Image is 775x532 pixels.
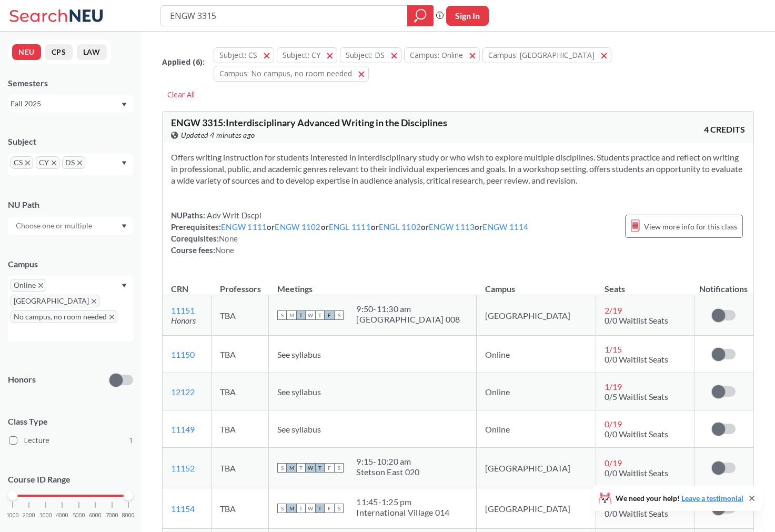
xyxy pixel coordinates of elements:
[215,245,234,255] span: None
[283,50,320,60] span: Subject: CY
[171,504,195,514] a: 11154
[346,50,385,60] span: Subject: DS
[77,160,82,165] svg: X to remove pill
[89,513,102,518] span: 6000
[171,349,195,359] a: 11150
[8,154,133,175] div: CSX to remove pillCYX to remove pillDSX to remove pillDropdown arrow
[25,160,30,165] svg: X to remove pill
[122,161,127,165] svg: Dropdown arrow
[379,222,421,232] a: ENGL 1102
[169,7,400,25] input: Class, professor, course number, "phrase"
[39,513,52,518] span: 3000
[605,354,668,364] span: 0/0 Waitlist Seats
[8,77,133,89] div: Semesters
[171,305,195,315] a: 11151
[171,117,447,128] span: ENGW 3315 : Interdisciplinary Advanced Writing in the Disciplines
[306,463,315,473] span: W
[340,47,401,63] button: Subject: DS
[315,310,325,320] span: T
[277,504,287,513] span: S
[52,160,56,165] svg: X to remove pill
[8,199,133,210] div: NU Path
[8,95,133,112] div: Fall 2025Dropdown arrow
[446,6,489,26] button: Sign In
[8,217,133,235] div: Dropdown arrow
[356,467,419,477] div: Stetson East 020
[681,494,743,503] a: Leave a testimonial
[45,44,73,60] button: CPS
[205,210,261,220] span: Adv Writ Dscpl
[329,222,371,232] a: ENGL 1111
[11,295,99,307] span: [GEOGRAPHIC_DATA]X to remove pill
[171,387,195,397] a: 12122
[306,310,315,320] span: W
[122,224,127,228] svg: Dropdown arrow
[77,44,107,60] button: LAW
[287,463,296,473] span: M
[219,50,257,60] span: Subject: CS
[334,463,344,473] span: S
[129,435,133,446] span: 1
[122,103,127,107] svg: Dropdown arrow
[11,219,99,232] input: Choose one or multiple
[605,305,622,315] span: 2 / 19
[219,68,352,78] span: Campus: No campus, no room needed
[482,222,528,232] a: ENGW 1114
[287,310,296,320] span: M
[109,315,114,319] svg: X to remove pill
[296,504,306,513] span: T
[356,507,449,518] div: International Village 014
[325,504,334,513] span: F
[8,374,36,386] p: Honors
[11,310,117,323] span: No campus, no room neededX to remove pill
[92,299,96,304] svg: X to remove pill
[8,474,133,486] p: Course ID Range
[605,458,622,468] span: 0 / 19
[325,310,334,320] span: F
[410,50,463,60] span: Campus: Online
[605,419,622,429] span: 0 / 19
[106,513,118,518] span: 7000
[38,283,43,288] svg: X to remove pill
[221,222,267,232] a: ENGW 1111
[212,336,269,373] td: TBA
[122,513,135,518] span: 8000
[356,456,419,467] div: 9:15 - 10:20 am
[162,87,200,103] div: Clear All
[212,373,269,410] td: TBA
[429,222,475,232] a: ENGW 1113
[171,424,195,434] a: 11149
[277,387,321,397] span: See syllabus
[12,44,41,60] button: NEU
[414,8,427,23] svg: magnifying glass
[277,47,337,63] button: Subject: CY
[212,488,269,529] td: TBA
[356,497,449,507] div: 11:45 - 1:25 pm
[73,513,85,518] span: 5000
[212,448,269,488] td: TBA
[477,448,596,488] td: [GEOGRAPHIC_DATA]
[356,304,460,314] div: 9:50 - 11:30 am
[11,156,33,169] span: CSX to remove pill
[212,410,269,448] td: TBA
[277,463,287,473] span: S
[605,344,622,354] span: 1 / 15
[8,136,133,147] div: Subject
[605,315,668,325] span: 0/0 Waitlist Seats
[287,504,296,513] span: M
[6,513,19,518] span: 1000
[315,463,325,473] span: T
[8,276,133,342] div: OnlineX to remove pill[GEOGRAPHIC_DATA]X to remove pillNo campus, no room neededX to remove pillD...
[477,273,596,295] th: Campus
[477,295,596,336] td: [GEOGRAPHIC_DATA]
[269,273,477,295] th: Meetings
[334,504,344,513] span: S
[296,463,306,473] span: T
[8,416,133,427] span: Class Type
[275,222,320,232] a: ENGW 1102
[596,273,694,295] th: Seats
[219,234,238,243] span: None
[704,124,745,135] span: 4 CREDITS
[277,424,321,434] span: See syllabus
[605,508,668,518] span: 0/0 Waitlist Seats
